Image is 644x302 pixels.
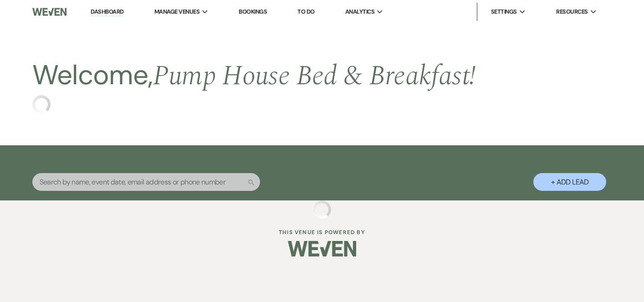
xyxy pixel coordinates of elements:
img: Weven Logo [32,2,66,21]
button: + Add Lead [533,173,606,191]
input: Search by name, event date, email address or phone number [32,173,260,191]
span: Analytics [345,7,374,16]
a: Bookings [239,8,267,15]
a: To Do [297,8,314,15]
img: loading spinner [32,95,51,113]
a: Dashboard [91,8,123,16]
span: Manage Venues [154,7,199,16]
img: Weven Logo [288,233,356,265]
span: Settings [491,7,517,16]
h2: Welcome, [32,56,476,95]
img: loading spinner [313,200,331,219]
span: Pump House Bed & Breakfast ! [153,55,476,97]
span: Resources [556,7,588,16]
